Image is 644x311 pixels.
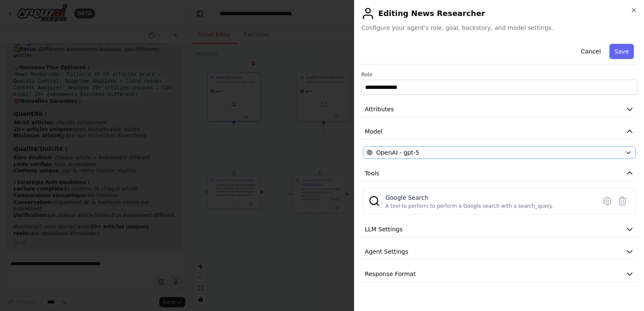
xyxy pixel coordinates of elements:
div: A tool to perform to perform a Google search with a search_query. [385,203,553,209]
span: Model [365,127,382,136]
div: Google Search [385,193,553,202]
button: LLM Settings [361,222,637,237]
button: Response Format [361,266,637,282]
span: OpenAI - gpt-5 [376,148,419,157]
button: Attributes [361,102,637,117]
button: Tools [361,166,637,181]
button: Delete tool [615,193,630,209]
img: SerpApiGoogleSearchTool [368,195,380,207]
span: LLM Settings [365,225,402,233]
span: Agent Settings [365,247,408,256]
button: Model [361,124,637,139]
span: Response Format [365,270,416,278]
button: Configure tool [600,193,615,209]
button: OpenAI - gpt-5 [363,146,636,159]
span: Configure your agent's role, goal, backstory, and model settings. [361,24,637,32]
span: Tools [365,169,379,177]
label: Role [361,71,637,78]
button: Agent Settings [361,244,637,260]
span: Attributes [365,105,394,113]
h2: Editing News Researcher [361,7,637,20]
button: Cancel [576,44,606,59]
button: Save [609,44,634,59]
